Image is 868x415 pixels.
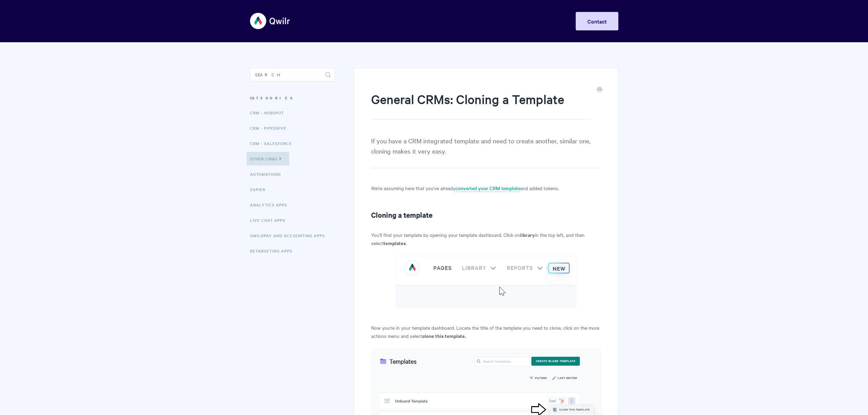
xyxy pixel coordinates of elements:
p: If you have a CRM integrated template and need to create another, similar one, cloning makes it v... [371,135,601,168]
strong: library [520,231,535,238]
a: Print this Article [597,86,602,94]
a: CRM - HubSpot [250,106,289,119]
input: Search [250,68,335,82]
strong: clone this template. [422,332,466,339]
p: Now you're in your template dashboard. Locate the title of the template you need to clone, click ... [371,324,601,340]
a: converted your CRM template [455,185,520,192]
a: Live Chat Apps [250,213,291,227]
h2: Cloning a template [371,209,601,220]
h1: General CRMs: Cloning a Template [371,90,590,120]
a: Zapier [250,183,270,196]
a: CRM - Pipedrive [250,121,292,135]
strong: templates [383,239,406,246]
a: CRM - Salesforce [250,137,297,150]
a: QwilrPay and Accounting Apps [250,229,330,242]
a: Contact [576,12,618,30]
a: Analytics Apps [250,198,292,212]
a: Other CRMs [247,152,289,166]
img: Qwilr Help Center [250,8,291,34]
a: Automations [250,167,286,181]
a: Retargeting Apps [250,244,297,258]
p: We're assuming here that you've already and added tokens. [371,184,601,192]
p: You'll find your template by opening your template dashboard. Click on in the top left, and then ... [371,231,601,247]
h3: Categories [250,92,335,104]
